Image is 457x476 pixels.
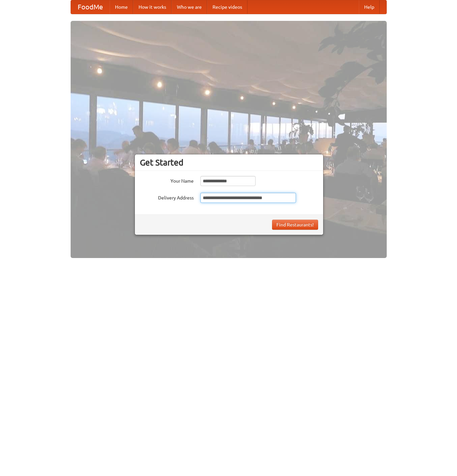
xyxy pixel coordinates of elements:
a: Who we are [172,0,207,14]
a: Recipe videos [207,0,247,14]
a: FoodMe [71,0,110,14]
button: Find Restaurants! [272,220,318,230]
a: Help [359,0,380,14]
label: Your Name [140,176,194,184]
h3: Get Started [140,157,318,168]
label: Delivery Address [140,193,194,201]
a: Home [110,0,133,14]
a: How it works [133,0,172,14]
